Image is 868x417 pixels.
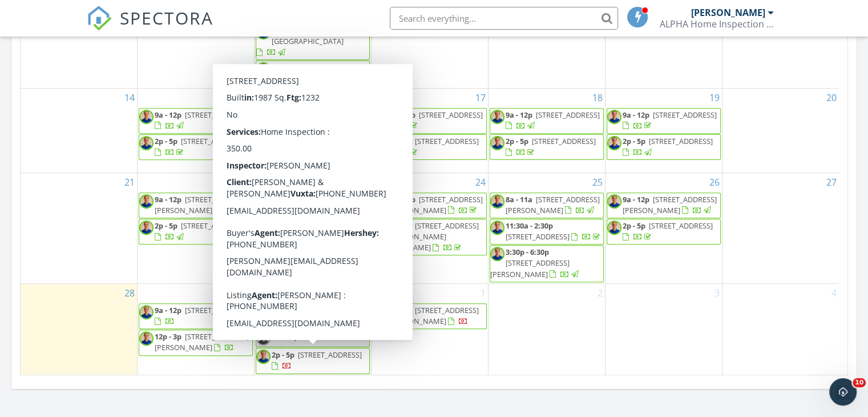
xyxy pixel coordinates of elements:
a: 3:30p - 6:30p [STREET_ADDRESS][PERSON_NAME] [490,245,604,282]
img: zach_profile_pic.jpeg [373,194,387,209]
img: The Best Home Inspection Software - Spectora [87,6,112,31]
a: 9a - 12p [STREET_ADDRESS][PERSON_NAME] [607,193,721,218]
a: 2p - 5p [STREET_ADDRESS] [623,136,713,157]
span: RADON [302,331,328,342]
a: 9a - 12p [STREET_ADDRESS][PERSON_NAME] [623,194,717,215]
a: Go to October 1, 2025 [478,284,488,302]
img: zach_profile_pic.jpeg [490,136,504,150]
img: zach_profile_pic.jpeg [373,136,387,150]
a: 9a - 12p [STREET_ADDRESS][PERSON_NAME] [389,194,483,215]
a: Go to September 18, 2025 [590,89,605,107]
span: [STREET_ADDRESS] [181,220,245,231]
span: 2p - 5p [389,136,411,146]
a: 2p - 5p [STREET_ADDRESS] [490,134,604,160]
span: 2p - 5p [389,305,411,315]
a: Go to October 2, 2025 [595,284,605,302]
span: 12p - 3p [155,331,181,342]
a: 2p - 5p [STREET_ADDRESS] [607,134,721,160]
a: Go to September 19, 2025 [707,89,722,107]
span: 11:30a - 2:30p [506,220,553,231]
a: 2p - 5p [STREET_ADDRESS] [272,147,362,168]
span: [STREET_ADDRESS] [506,231,570,242]
img: zach_profile_pic.jpeg [256,62,271,77]
a: Go to September 21, 2025 [122,173,137,191]
td: Go to September 20, 2025 [722,88,839,173]
a: Go to September 16, 2025 [356,89,371,107]
span: 9a - 12p [389,194,415,205]
a: 2p - 5p [STREET_ADDRESS] [139,219,253,244]
a: Go to September 15, 2025 [239,89,254,107]
span: 9a - 12p [272,331,298,342]
a: SPECTORA [87,15,213,39]
span: 9a - 12p [155,305,181,315]
a: 2p - 5p [STREET_ADDRESS] [506,136,596,157]
span: [STREET_ADDRESS] [536,110,600,120]
img: zach_profile_pic.jpeg [139,305,154,319]
a: 9a - 12p [STREET_ADDRESS][PERSON_NAME][PERSON_NAME] [256,110,366,142]
a: 2p - 5p [STREET_ADDRESS] [272,62,362,83]
a: 9a - 12p [STREET_ADDRESS][PERSON_NAME] [373,193,487,218]
img: zach_profile_pic.jpeg [256,305,271,319]
a: 2p - 5p [STREET_ADDRESS] [623,220,713,242]
span: [STREET_ADDRESS] [302,305,366,315]
td: Go to October 1, 2025 [372,283,488,375]
a: 9a - 12p [STREET_ADDRESS] [155,305,249,326]
a: 9a - 12p [STREET_ADDRESS] [139,303,253,329]
span: [STREET_ADDRESS][PERSON_NAME] [389,194,483,215]
span: [STREET_ADDRESS] [419,110,483,120]
a: 9a - 12p [STREET_ADDRESS] [139,108,253,134]
td: Go to September 27, 2025 [722,173,839,283]
td: Go to September 24, 2025 [372,173,488,283]
td: Go to September 14, 2025 [21,88,138,173]
img: zach_profile_pic.jpeg [256,194,271,209]
span: [STREET_ADDRESS][PERSON_NAME][PERSON_NAME] [256,110,366,142]
span: [STREET_ADDRESS] [302,194,366,205]
span: 10 [853,378,866,387]
span: 9a - 12p [272,110,298,120]
div: [PERSON_NAME] [691,7,765,18]
span: [STREET_ADDRESS] [649,220,713,231]
a: 2p - 5p [STREET_ADDRESS] [256,145,370,171]
iframe: Intercom live chat [829,378,857,406]
span: 1:30p - 4p [272,220,305,231]
span: 9a - 12p [623,194,649,205]
span: [STREET_ADDRESS][PERSON_NAME] [623,194,717,215]
img: zach_profile_pic.jpeg [139,331,154,346]
span: [STREET_ADDRESS] [653,110,717,120]
img: zach_profile_pic.jpeg [490,247,504,261]
span: [STREET_ADDRESS][PERSON_NAME][PERSON_NAME] [256,231,336,263]
span: [STREET_ADDRESS] [185,110,249,120]
a: Go to October 3, 2025 [712,284,722,302]
span: 2p - 5p [155,220,177,231]
img: zach_profile_pic.jpeg [490,110,504,124]
a: 2p - 5p [STREET_ADDRESS][PERSON_NAME][PERSON_NAME] [373,220,479,252]
span: [STREET_ADDRESS] [298,350,362,360]
div: ALPHA Home Inspection LLC [660,18,774,30]
a: 9a - 12p [STREET_ADDRESS] [256,193,370,218]
span: 2p - 5p [272,147,294,157]
a: Go to September 30, 2025 [356,284,371,302]
a: 2p - 5p [STREET_ADDRESS] [155,220,245,242]
span: 9a - 12p [272,194,298,205]
span: 9a - 12p [155,110,181,120]
a: Go to September 28, 2025 [122,284,137,302]
img: zach_profile_pic.jpeg [490,194,504,209]
img: zach_profile_pic.jpeg [490,220,504,235]
td: Go to October 3, 2025 [605,283,722,375]
span: 9a - 12p [389,110,415,120]
a: 9a - 12p [STREET_ADDRESS] [607,108,721,134]
span: 2p - 5p [155,136,177,146]
span: [STREET_ADDRESS][PERSON_NAME] [155,194,249,215]
a: Go to September 14, 2025 [122,89,137,107]
a: 1:30p - 4p [STREET_ADDRESS][PERSON_NAME][PERSON_NAME] [256,219,370,267]
a: Go to September 27, 2025 [824,173,839,191]
a: 3:30p - 6:30p [STREET_ADDRESS][PERSON_NAME] [490,247,580,279]
a: 2p - 5p [STREET_ADDRESS] [607,219,721,244]
td: Go to September 18, 2025 [488,88,605,173]
a: 1:30p - 4p [STREET_ADDRESS][PERSON_NAME][PERSON_NAME] [256,220,346,264]
a: Go to October 4, 2025 [829,284,839,302]
img: zach_profile_pic.jpeg [139,136,154,150]
a: 8a - 11a [STREET_ADDRESS][PERSON_NAME] [490,193,604,218]
a: 11:30a - 2:30p [STREET_ADDRESS] [490,219,604,244]
a: 9a - 12p [STREET_ADDRESS][PERSON_NAME] [139,193,253,218]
